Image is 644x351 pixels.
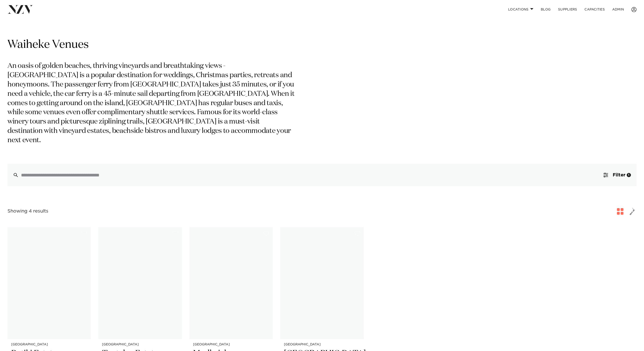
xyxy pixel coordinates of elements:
[554,4,581,14] a: SUPPLIERS
[581,4,609,14] a: Capacities
[284,343,360,346] small: [GEOGRAPHIC_DATA]
[7,38,637,52] h1: Waiheke Venues
[7,5,33,14] img: nzv-logo.png
[7,208,48,215] div: Showing 4 results
[613,173,625,177] span: Filter
[11,343,87,346] small: [GEOGRAPHIC_DATA]
[7,62,296,145] p: An oasis of golden beaches, thriving vineyards and breathtaking views - [GEOGRAPHIC_DATA] is a po...
[504,4,537,14] a: Locations
[627,173,631,177] div: 1
[537,4,554,14] a: BLOG
[102,343,178,346] small: [GEOGRAPHIC_DATA]
[609,4,628,14] a: ADMIN
[598,164,637,186] button: Filter1
[193,343,269,346] small: [GEOGRAPHIC_DATA]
